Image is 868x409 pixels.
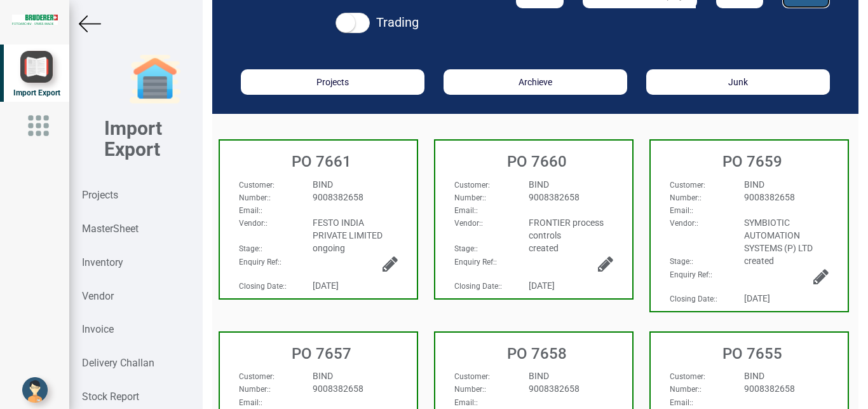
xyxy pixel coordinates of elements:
h3: PO 7660 [442,153,632,170]
strong: Vendor: [670,219,696,228]
strong: Email: [670,398,691,407]
span: : [670,257,693,266]
span: BIND [744,371,764,381]
span: : [670,385,702,394]
strong: Stage: [239,244,261,253]
span: : [670,398,693,407]
span: 9008382658 [313,192,363,202]
img: garage-closed.png [130,54,180,105]
span: : [670,193,702,202]
strong: Number: [670,385,700,394]
h3: PO 7655 [657,345,848,362]
span: : [454,193,486,202]
h3: PO 7658 [442,345,632,362]
span: : [239,258,281,267]
h3: PO 7661 [226,153,417,170]
span: SYMBIOTIC AUTOMATION SYSTEMS (P) LTD [744,218,813,253]
strong: Vendor: [239,219,266,228]
strong: Email: [454,398,476,407]
span: : [239,219,268,228]
strong: Email: [454,206,476,215]
span: FESTO INDIA PRIVATE LIMITED [313,218,383,240]
span: [DATE] [313,281,339,291]
span: : [454,244,478,253]
strong: Vendor: [454,219,481,228]
span: : [670,295,717,303]
strong: Enquiry Ref: [670,270,710,279]
span: 9008382658 [313,384,363,394]
strong: Closing Date: [239,282,285,291]
strong: Number: [670,193,700,202]
button: Projects [241,69,424,95]
strong: Customer [239,181,273,190]
span: BIND [313,371,333,381]
span: : [239,244,262,253]
span: [DATE] [744,293,770,303]
span: : [239,206,262,215]
strong: Vendor [82,290,114,302]
h3: PO 7659 [657,153,848,170]
span: : [454,181,490,190]
strong: Number: [239,385,269,394]
span: : [454,385,486,394]
span: : [239,398,262,407]
strong: Customer [239,372,273,381]
span: : [239,181,275,190]
span: : [670,181,705,190]
span: : [239,193,271,202]
strong: Inventory [82,256,123,268]
button: Junk [646,69,830,95]
span: : [239,282,287,291]
span: BIND [529,179,549,190]
strong: MasterSheet [82,223,139,235]
strong: Email: [670,206,691,215]
b: Import Export [104,117,162,160]
span: 9008382658 [744,384,795,394]
strong: Stage: [454,244,476,253]
strong: Projects [82,189,118,201]
h3: PO 7657 [226,345,417,362]
span: 9008382658 [529,192,580,202]
span: ongoing [313,243,345,253]
strong: Delivery Challan [82,357,154,369]
span: [DATE] [529,281,555,291]
span: : [239,385,271,394]
strong: Email: [239,398,261,407]
button: Archieve [444,69,627,95]
span: created [744,256,774,266]
strong: Email: [239,206,261,215]
span: Import Export [13,88,60,97]
span: BIND [313,179,333,190]
span: : [670,219,698,228]
strong: Trading [376,15,419,30]
strong: Invoice [82,323,114,335]
span: 9008382658 [529,384,580,394]
span: : [454,206,478,215]
span: : [670,372,705,381]
strong: Customer [670,372,703,381]
strong: Enquiry Ref: [454,258,495,267]
strong: Closing Date: [454,282,500,291]
strong: Number: [454,193,484,202]
span: FRONTIER process controls [529,218,604,240]
span: : [454,398,478,407]
span: : [454,219,483,228]
span: 9008382658 [744,192,795,202]
span: BIND [744,179,764,190]
strong: Customer [670,181,703,190]
strong: Closing Date: [670,295,715,303]
span: : [239,372,275,381]
span: BIND [529,371,549,381]
strong: Stage: [670,257,691,266]
strong: Number: [239,193,269,202]
strong: Customer [454,181,488,190]
span: created [529,243,559,253]
span: : [670,206,693,215]
span: : [670,270,712,279]
span: : [454,372,490,381]
strong: Stock Report [82,391,139,403]
strong: Customer [454,372,488,381]
span: : [454,282,502,291]
strong: Number: [454,385,484,394]
strong: Enquiry Ref: [239,258,280,267]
